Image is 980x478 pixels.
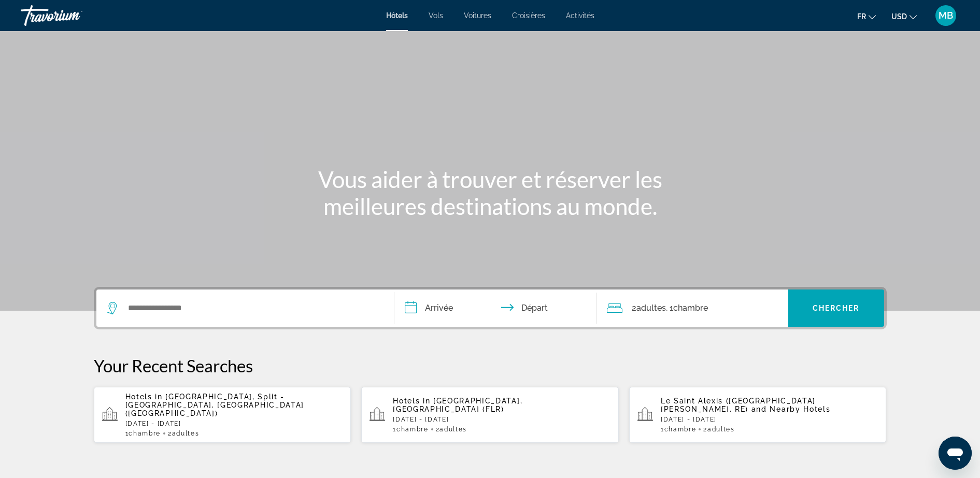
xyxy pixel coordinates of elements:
[664,426,697,433] span: Chambre
[939,10,953,21] span: MB
[891,9,917,24] button: Change currency
[21,2,124,29] a: Travorium
[125,393,163,401] span: Hotels in
[707,426,735,433] span: Adultes
[436,426,467,433] span: 2
[666,301,708,315] span: , 1
[394,289,596,327] button: Check in and out dates
[636,303,666,313] span: Adultes
[661,416,878,423] p: [DATE] - [DATE]
[361,386,619,443] button: Hotels in [GEOGRAPHIC_DATA], [GEOGRAPHIC_DATA] (FLR)[DATE] - [DATE]1Chambre2Adultes
[94,386,351,443] button: Hotels in [GEOGRAPHIC_DATA], Split - [GEOGRAPHIC_DATA], [GEOGRAPHIC_DATA] ([GEOGRAPHIC_DATA])[DAT...
[125,420,343,427] p: [DATE] - [DATE]
[673,303,708,313] span: Chambre
[439,426,467,433] span: Adultes
[129,430,161,437] span: Chambre
[661,397,816,413] span: Le Saint Alexis ([GEOGRAPHIC_DATA][PERSON_NAME], RE)
[386,11,408,20] a: Hôtels
[96,289,884,327] div: Search widget
[703,426,734,433] span: 2
[566,11,594,20] a: Activités
[596,289,788,327] button: Travelers: 2 adults, 0 children
[168,430,199,437] span: 2
[788,289,884,327] button: Chercher
[393,397,522,413] span: [GEOGRAPHIC_DATA], [GEOGRAPHIC_DATA] (FLR)
[632,301,666,315] span: 2
[125,393,304,417] span: [GEOGRAPHIC_DATA], Split - [GEOGRAPHIC_DATA], [GEOGRAPHIC_DATA] ([GEOGRAPHIC_DATA])
[512,11,545,20] a: Croisières
[891,12,907,21] span: USD
[932,5,959,26] button: User Menu
[813,304,860,312] span: Chercher
[939,437,972,470] iframe: Bouton de lancement de la fenêtre de messagerie
[857,12,866,21] span: fr
[857,9,876,24] button: Change language
[464,11,491,20] a: Voitures
[396,426,429,433] span: Chambre
[661,426,696,433] span: 1
[172,430,200,437] span: Adultes
[393,416,610,423] p: [DATE] - [DATE]
[393,397,430,405] span: Hotels in
[629,386,887,443] button: Le Saint Alexis ([GEOGRAPHIC_DATA][PERSON_NAME], RE) and Nearby Hotels[DATE] - [DATE]1Chambre2Adu...
[296,166,685,220] h1: Vous aider à trouver et réserver les meilleures destinations au monde.
[393,426,428,433] span: 1
[94,355,887,376] p: Your Recent Searches
[125,430,161,437] span: 1
[429,11,443,20] a: Vols
[751,405,831,413] span: and Nearby Hotels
